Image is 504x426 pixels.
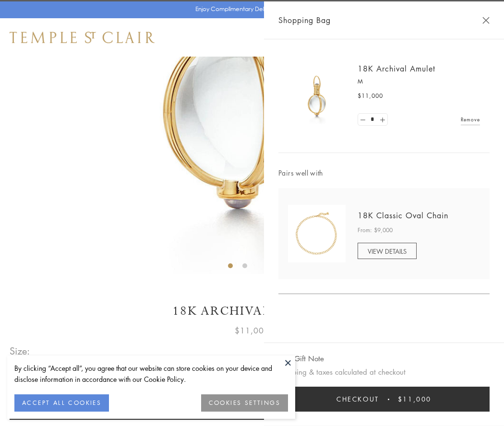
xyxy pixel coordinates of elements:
[336,394,379,404] span: Checkout
[461,114,480,125] a: Remove
[358,114,368,126] a: Set quantity to 0
[358,63,435,74] a: 18K Archival Amulet
[278,14,331,26] span: Shopping Bag
[288,67,346,125] img: 18K Archival Amulet
[14,363,288,385] div: By clicking “Accept all”, you agree that our website can store cookies on your device and disclos...
[195,4,304,14] p: Enjoy Complimentary Delivery & Returns
[358,210,448,221] a: 18K Classic Oval Chain
[358,77,480,86] p: M
[278,353,324,365] button: Add Gift Note
[398,394,432,404] span: $11,000
[201,394,288,412] button: COOKIES SETTINGS
[358,91,383,101] span: $11,000
[235,324,269,337] span: $11,000
[10,343,31,359] span: Size:
[377,114,387,126] a: Set quantity to 2
[278,387,490,412] button: Checkout $11,000
[10,32,155,43] img: Temple St. Clair
[358,243,417,259] a: VIEW DETAILS
[14,394,109,412] button: ACCEPT ALL COOKIES
[358,225,393,235] span: From: $9,000
[10,303,494,319] h1: 18K Archival Amulet
[482,17,490,24] button: Close Shopping Bag
[278,167,490,178] span: Pairs well with
[368,247,407,256] span: VIEW DETAILS
[278,366,490,378] p: Shipping & taxes calculated at checkout
[288,205,346,262] img: N88865-OV18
